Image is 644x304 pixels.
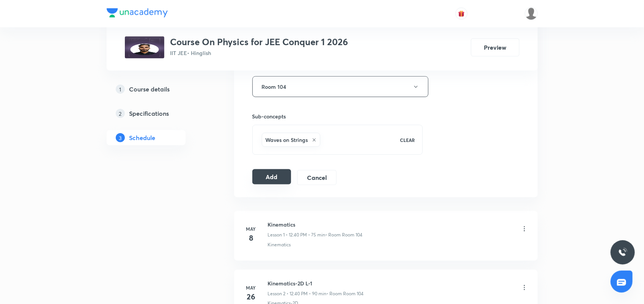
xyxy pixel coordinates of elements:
[268,221,363,228] h6: Kinematics
[400,137,415,143] p: CLEAR
[116,109,125,118] p: 2
[618,248,627,257] img: ttu
[471,38,520,57] button: Preview
[116,85,125,94] p: 1
[268,290,327,297] p: Lesson 2 • 12:40 PM • 90 min
[268,279,364,287] h6: Kinematics-2D L-1
[129,109,169,118] h5: Specifications
[107,8,168,19] a: Company Logo
[107,82,210,97] a: 1Course details
[129,133,156,142] h5: Schedule
[252,169,291,184] button: Add
[244,291,259,302] h4: 26
[107,8,168,17] img: Company Logo
[327,290,364,297] p: • Room Room 104
[244,225,259,232] h6: May
[252,76,428,97] button: Room 104
[170,49,348,57] p: IIT JEE • Hinglish
[458,10,465,17] img: avatar
[107,106,210,121] a: 2Specifications
[129,85,170,94] h5: Course details
[244,232,259,244] h4: 8
[244,284,259,291] h6: May
[268,241,291,248] p: Kinematics
[252,112,423,120] h6: Sub-concepts
[125,36,164,58] img: 431335b6e84049309f37e21215f05a89.jpg
[455,8,468,20] button: avatar
[297,170,336,185] button: Cancel
[525,7,538,20] img: Bhuwan Singh
[268,232,326,238] p: Lesson 1 • 12:40 PM • 75 min
[326,232,363,238] p: • Room Room 104
[266,136,308,144] h6: Waves on Strings
[116,133,125,142] p: 3
[170,36,348,47] h3: Course On Physics for JEE Conquer 1 2026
